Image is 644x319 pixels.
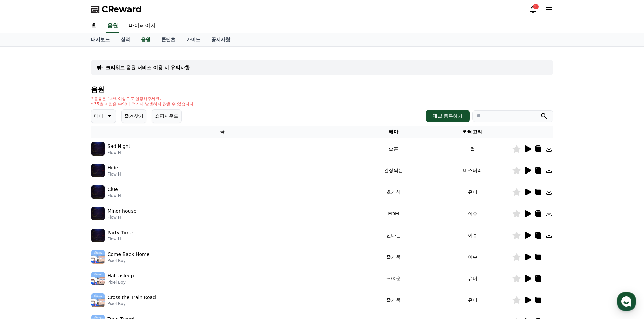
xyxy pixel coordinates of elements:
[426,110,469,122] button: 채널 등록하기
[529,5,537,14] a: 2
[106,19,119,33] a: 음원
[91,126,354,138] th: 곡
[102,4,142,15] span: CReward
[123,19,161,33] a: 마이페이지
[108,229,133,236] p: Party Time
[87,214,130,231] a: 설정
[108,272,134,280] p: Half asleep
[354,268,433,289] td: 귀여운
[121,109,146,123] button: 즐겨찾기
[433,268,512,289] td: 유머
[108,251,150,258] p: Come Back Home
[354,224,433,246] td: 신나는
[108,280,134,285] p: Pixel Boy
[152,109,182,123] button: 쇼핑사운드
[354,138,433,160] td: 슬픈
[91,164,105,177] img: music
[433,224,512,246] td: 이슈
[433,126,512,138] th: 카테고리
[533,4,539,9] div: 2
[108,164,118,171] p: Hide
[108,208,137,215] p: Minor house
[91,101,195,107] p: * 35초 미만은 수익이 적거나 발생하지 않을 수 있습니다.
[156,33,181,46] a: 콘텐츠
[91,96,195,101] p: * 볼륨은 15% 이상으로 설정해주세요.
[91,109,116,123] button: 테마
[104,224,113,230] span: 설정
[354,181,433,203] td: 호기심
[2,214,45,231] a: 홈
[108,236,133,242] p: Flow H
[91,229,105,242] img: music
[354,160,433,181] td: 긴장되는
[91,142,105,156] img: music
[108,215,137,220] p: Flow H
[115,33,136,46] a: 실적
[433,160,512,181] td: 미스터리
[433,289,512,311] td: 유머
[433,203,512,224] td: 이슈
[108,301,156,307] p: Pixel Boy
[91,4,142,15] a: CReward
[354,246,433,268] td: 즐거움
[62,224,70,230] span: 대화
[91,250,105,264] img: music
[91,293,105,307] img: music
[354,203,433,224] td: EDM
[354,126,433,138] th: 테마
[91,272,105,285] img: music
[354,289,433,311] td: 즐거움
[86,33,115,46] a: 대시보드
[108,186,118,193] p: Clue
[108,258,150,263] p: Pixel Boy
[108,294,156,301] p: Cross the Train Road
[433,138,512,160] td: 썰
[433,246,512,268] td: 이슈
[45,214,87,231] a: 대화
[433,181,512,203] td: 유머
[108,150,130,155] p: Flow H
[108,193,121,198] p: Flow H
[91,207,105,220] img: music
[86,19,102,33] a: 홈
[206,33,236,46] a: 공지사항
[138,33,153,46] a: 음원
[108,171,121,177] p: Flow H
[181,33,206,46] a: 가이드
[106,64,190,71] a: 크리워드 음원 서비스 이용 시 유의사항
[21,224,25,230] span: 홈
[91,86,553,93] h4: 음원
[94,111,103,121] p: 테마
[91,185,105,199] img: music
[108,143,130,150] p: Sad Night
